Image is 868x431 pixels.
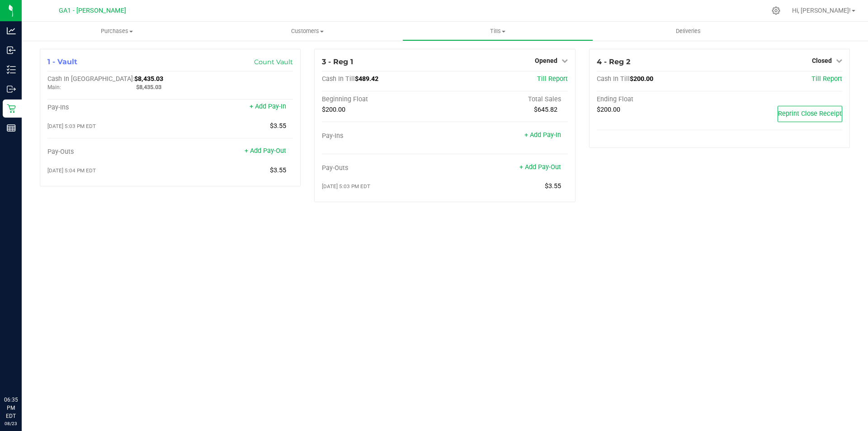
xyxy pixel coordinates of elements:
div: Pay-Outs [322,164,445,172]
div: Ending Float [597,95,720,104]
span: $200.00 [630,75,653,83]
div: Beginning Float [322,95,445,104]
span: [DATE] 5:03 PM EDT [322,183,370,189]
p: 08/23 [4,420,18,427]
span: $8,435.03 [136,84,161,90]
span: $3.55 [270,122,286,130]
div: Pay-Ins [47,104,170,112]
span: GA1 - [PERSON_NAME] [59,7,126,14]
div: Pay-Outs [47,148,170,156]
a: Customers [212,22,402,41]
span: $8,435.03 [134,75,163,83]
a: Count Vault [254,58,293,66]
span: Cash In Till [597,75,630,83]
span: [DATE] 5:03 PM EDT [47,123,96,129]
a: Deliveries [593,22,783,41]
a: Tills [402,22,593,41]
span: $200.00 [597,106,620,114]
span: [DATE] 5:04 PM EDT [47,167,96,174]
span: $645.82 [534,106,557,114]
iframe: Resource center unread badge [27,357,38,368]
span: $3.55 [545,182,561,190]
span: Main: [47,84,61,90]
span: 4 - Reg 2 [597,57,630,66]
inline-svg: Reports [7,123,16,133]
button: Reprint Close Receipt [778,106,842,122]
span: Closed [812,57,832,64]
span: Cash In [GEOGRAPHIC_DATA]: [47,75,134,83]
span: $3.55 [270,166,286,174]
span: Deliveries [664,27,713,35]
span: Tills [403,27,592,35]
a: + Add Pay-Out [519,163,561,171]
span: 3 - Reg 1 [322,57,353,66]
a: + Add Pay-In [250,103,286,110]
span: $489.42 [355,75,378,83]
div: Manage settings [770,6,782,15]
div: Pay-Ins [322,132,445,140]
p: 06:35 PM EDT [4,396,18,420]
span: Hi, [PERSON_NAME]! [792,7,851,14]
span: $200.00 [322,106,345,114]
inline-svg: Inventory [7,65,16,74]
span: Purchases [22,27,212,35]
a: Till Report [811,75,842,83]
inline-svg: Analytics [7,26,16,35]
a: + Add Pay-Out [245,147,286,155]
iframe: Resource center [9,359,36,386]
a: Till Report [537,75,568,83]
span: Customers [212,27,402,35]
span: Opened [535,57,557,64]
a: Purchases [22,22,212,41]
inline-svg: Outbound [7,85,16,94]
span: Cash In Till [322,75,355,83]
span: Reprint Close Receipt [778,110,842,118]
div: Total Sales [445,95,568,104]
inline-svg: Retail [7,104,16,113]
inline-svg: Inbound [7,46,16,55]
span: 1 - Vault [47,57,77,66]
a: + Add Pay-In [524,131,561,139]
